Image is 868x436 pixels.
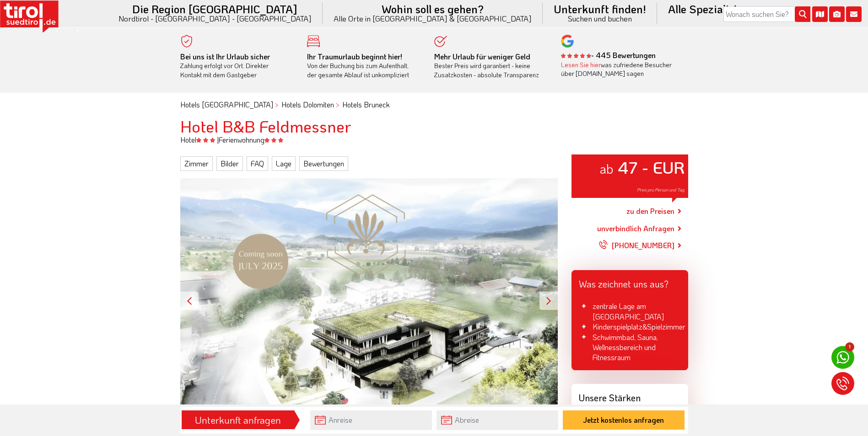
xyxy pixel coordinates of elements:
[637,187,685,193] span: Preis pro Person und Tag
[217,135,219,144] span: |
[334,15,532,22] small: Alle Orte in [GEOGRAPHIC_DATA] & [GEOGRAPHIC_DATA]
[618,156,685,178] strong: 47 - EUR
[272,156,296,171] a: Lage
[563,410,685,430] button: Jetzt kostenlos anfragen
[119,15,312,22] small: Nordtirol - [GEOGRAPHIC_DATA] - [GEOGRAPHIC_DATA]
[180,117,688,135] h1: Hotel B&B Feldmessner
[829,6,845,22] i: Fotogalerie
[434,52,530,61] b: Mehr Urlaub für weniger Geld
[846,6,862,22] i: Kontakt
[437,410,558,430] input: Abreise
[180,52,294,80] div: Zahlung erfolgt vor Ort. Direkter Kontakt mit dem Gastgeber
[342,100,390,109] a: Hotels Bruneck
[579,332,681,363] li: Schwimmbad, Sauna, Wellnessbereich und Fitnessraum
[281,100,334,109] a: Hotels Dolomiten
[184,412,291,428] div: Unterkunft anfragen
[571,384,688,408] div: Unsere Stärken
[723,6,810,22] input: Wonach suchen Sie?
[561,50,656,60] b: - 445 Bewertungen
[571,270,688,294] div: Was zeichnet uns aus?
[310,410,432,430] input: Anreise
[554,15,646,22] small: Suchen und buchen
[579,322,681,332] li: Kinderspielplatz&Spielzimmer
[180,100,273,109] a: Hotels [GEOGRAPHIC_DATA]
[597,223,674,234] a: unverbindlich Anfragen
[307,52,402,61] b: Ihr Traumurlaub beginnt hier!
[812,6,828,22] i: Karte öffnen
[173,135,695,145] div: Hotel Ferienwohnung
[247,156,268,171] a: FAQ
[180,52,270,61] b: Bei uns ist Ihr Urlaub sicher
[579,301,681,322] li: zentrale Lage am [GEOGRAPHIC_DATA]
[561,35,574,48] img: google
[561,60,674,78] div: was zufriedene Besucher über [DOMAIN_NAME] sagen
[216,156,243,171] a: Bilder
[299,156,348,171] a: Bewertungen
[626,200,674,223] a: zu den Preisen
[599,160,614,177] small: ab
[561,60,601,69] a: Lesen Sie hier
[434,52,548,80] div: Bester Preis wird garantiert - keine Zusatzkosten - absolute Transparenz
[831,346,854,369] a: 1
[307,52,421,80] div: Von der Buchung bis zum Aufenthalt, der gesamte Ablauf ist unkompliziert
[180,156,213,171] a: Zimmer
[845,342,854,351] span: 1
[599,234,674,257] a: [PHONE_NUMBER]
